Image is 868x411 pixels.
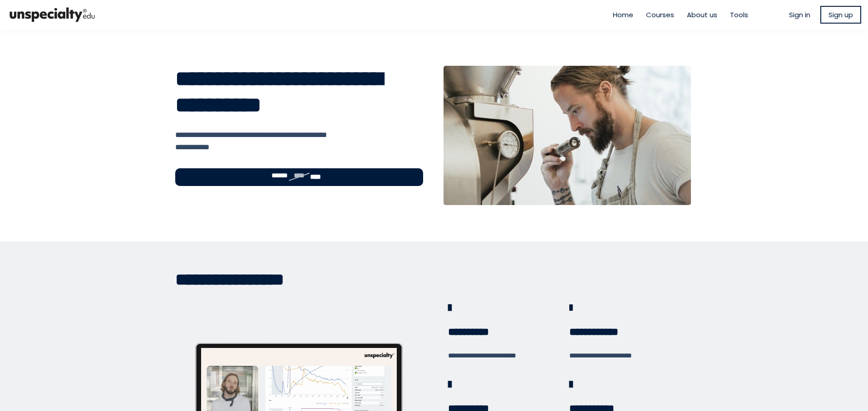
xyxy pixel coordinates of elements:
a: About us [687,10,717,20]
img: bc390a18feecddb333977e298b3a00a1.png [7,4,98,26]
a: Sign up [820,6,861,24]
span: Sign up [829,10,853,20]
a: Courses [646,10,674,20]
a: Sign in [789,10,810,20]
a: Tools [730,10,748,20]
a: Home [613,10,633,20]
